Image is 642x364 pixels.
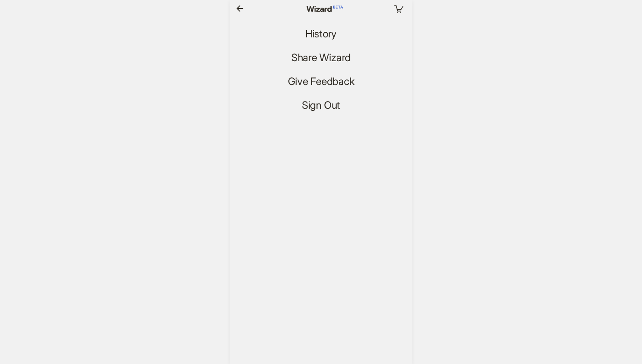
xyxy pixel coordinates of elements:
span: History [305,28,337,40]
span: Give Feedback [288,76,355,88]
a: Give Feedback [281,75,361,88]
button: History [298,27,344,41]
span: Share Wizard [291,52,351,64]
button: Share Wizard [284,51,358,65]
span: Sign Out [302,99,340,112]
button: Sign Out [295,99,347,112]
